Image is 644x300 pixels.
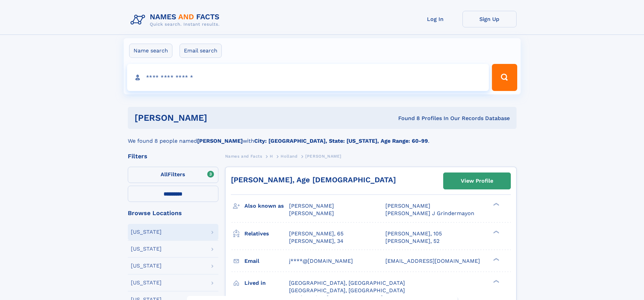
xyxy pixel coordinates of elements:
[289,230,343,237] a: [PERSON_NAME], 65
[461,173,493,189] div: View Profile
[385,230,442,237] a: [PERSON_NAME], 105
[270,154,273,159] span: H
[131,280,162,285] div: [US_STATE]
[281,154,297,159] span: Holland
[128,11,225,29] img: Logo Names and Facts
[270,152,273,160] a: H
[128,167,218,183] label: Filters
[289,280,405,286] span: [GEOGRAPHIC_DATA], [GEOGRAPHIC_DATA]
[444,173,510,189] a: View Profile
[385,203,430,209] span: [PERSON_NAME]
[492,64,517,91] button: Search Button
[128,210,218,216] div: Browse Locations
[289,210,334,216] span: [PERSON_NAME]
[408,11,462,27] a: Log In
[281,152,297,160] a: Holland
[385,210,474,216] span: [PERSON_NAME] J Grindermayon
[161,171,168,178] span: All
[131,263,162,269] div: [US_STATE]
[128,153,218,159] div: Filters
[131,246,162,252] div: [US_STATE]
[127,64,489,91] input: search input
[289,237,343,245] a: [PERSON_NAME], 34
[462,11,517,27] a: Sign Up
[131,229,162,235] div: [US_STATE]
[244,277,289,289] h3: Lived in
[225,152,262,160] a: Names and Facts
[289,203,334,209] span: [PERSON_NAME]
[129,44,172,58] label: Name search
[492,257,500,261] div: ❯
[244,255,289,267] h3: Email
[231,176,396,184] a: [PERSON_NAME], Age [DEMOGRAPHIC_DATA]
[197,138,243,144] b: [PERSON_NAME]
[244,228,289,239] h3: Relatives
[180,44,222,58] label: Email search
[492,230,500,234] div: ❯
[244,200,289,212] h3: Also known as
[128,129,517,145] div: We found 8 people named with .
[385,237,439,245] a: [PERSON_NAME], 52
[289,287,405,294] span: [GEOGRAPHIC_DATA], [GEOGRAPHIC_DATA]
[135,114,303,122] h1: [PERSON_NAME]
[303,115,510,122] div: Found 8 Profiles In Our Records Database
[492,202,500,207] div: ❯
[254,138,428,144] b: City: [GEOGRAPHIC_DATA], State: [US_STATE], Age Range: 60-99
[385,258,480,264] span: [EMAIL_ADDRESS][DOMAIN_NAME]
[305,154,341,159] span: [PERSON_NAME]
[492,279,500,283] div: ❯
